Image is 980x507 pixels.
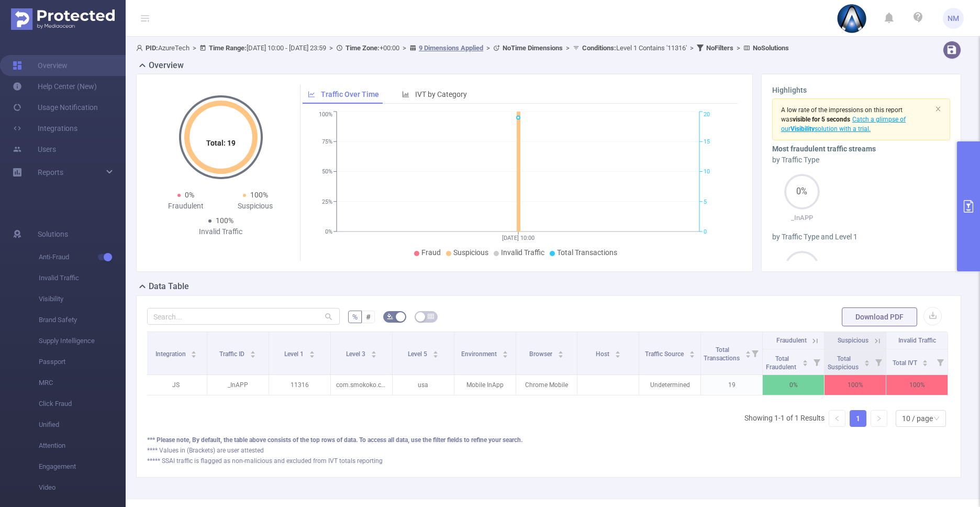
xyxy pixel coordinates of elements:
p: 100% [825,375,886,395]
b: PID: [146,44,158,52]
i: icon: caret-down [803,362,808,365]
a: Overview [13,55,68,76]
b: Conditions : [582,44,616,52]
span: Browser [529,350,554,358]
span: Passport [39,351,126,372]
h3: Highlights [772,85,950,96]
i: icon: caret-up [922,358,928,361]
h2: Data Table [149,280,189,293]
span: Total Fraudulent [766,355,798,371]
i: icon: caret-down [371,354,376,357]
div: Sort [250,349,256,356]
span: Engagement [39,456,126,477]
a: Users [13,139,56,160]
p: Mobile InApp [454,375,516,395]
span: > [687,44,697,52]
b: No Solutions [753,44,789,52]
span: Total Suspicious [828,355,860,371]
b: Visibility [790,125,815,133]
i: icon: caret-down [558,354,563,357]
span: # [366,313,371,321]
a: Integrations [13,118,77,139]
span: Click Fraud [39,393,126,414]
span: Attention [39,435,126,456]
div: Sort [615,349,621,356]
span: Traffic Over Time [321,90,379,98]
li: Previous Page [829,410,845,427]
h2: Overview [149,59,184,72]
i: icon: caret-up [615,349,620,352]
b: Time Zone: [346,44,380,52]
i: icon: caret-down [745,354,751,357]
span: Integration [155,350,187,358]
i: icon: caret-up [558,349,563,352]
i: icon: caret-up [191,349,197,352]
i: icon: line-chart [308,91,315,98]
tspan: 20 [704,112,710,118]
li: Next Page [871,410,887,427]
button: icon: close [935,103,941,115]
span: IVT by Category [415,90,467,98]
i: icon: caret-down [250,354,256,357]
div: Sort [371,349,377,356]
i: icon: caret-down [615,354,620,357]
a: 1 [850,411,866,426]
i: icon: left [834,415,840,422]
span: Invalid Traffic [39,268,126,289]
div: Sort [191,349,197,356]
span: Level 5 [408,350,429,358]
div: Fraudulent [151,201,221,212]
span: Total Transactions [557,248,617,257]
tspan: 25% [322,199,332,205]
p: com.smokoko.careatscar3 [331,375,392,395]
div: Sort [745,349,751,356]
div: **** Values in (Brackets) are user attested [147,446,950,455]
tspan: 75% [322,138,332,145]
div: Sort [864,358,870,365]
div: by Traffic Type [772,155,950,166]
p: JS [146,375,207,395]
span: 100% [250,191,268,199]
span: Unified [39,414,126,435]
i: icon: close [935,106,941,112]
span: 0% [185,191,194,199]
span: NM [948,8,959,29]
i: icon: caret-down [309,354,315,357]
span: % [352,313,358,321]
span: was [781,116,850,123]
span: Total Transactions [704,346,741,362]
div: Sort [689,349,695,356]
i: icon: caret-up [371,349,376,352]
div: 10 / page [902,411,933,426]
div: Sort [802,358,808,365]
div: Sort [502,349,508,356]
span: Visibility [39,289,126,310]
p: _InAPP [207,375,269,395]
div: by Traffic Type and Level 1 [772,232,950,243]
span: Invalid Traffic [898,337,936,344]
div: Invalid Traffic [186,226,255,237]
div: Sort [922,358,928,365]
b: No Filters [706,44,733,52]
span: Brand Safety [39,310,126,330]
p: Undetermined [639,375,700,395]
span: Host [596,350,611,358]
i: icon: caret-up [864,358,870,361]
tspan: 50% [322,169,332,175]
p: 19 [701,375,762,395]
i: icon: caret-up [803,358,808,361]
button: Download PDF [842,307,917,326]
i: icon: down [933,415,940,423]
span: > [483,44,493,52]
span: Solutions [38,224,68,245]
i: icon: user [136,45,146,51]
span: 0% [784,188,820,196]
i: Filter menu [871,349,886,374]
span: Supply Intelligence [39,330,126,351]
span: MRC [39,372,126,393]
div: Sort [558,349,564,356]
tspan: 0% [325,228,332,235]
div: ***** SSAI traffic is flagged as non-malicious and excluded from IVT totals reporting [147,456,950,466]
a: Help Center (New) [13,76,97,97]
